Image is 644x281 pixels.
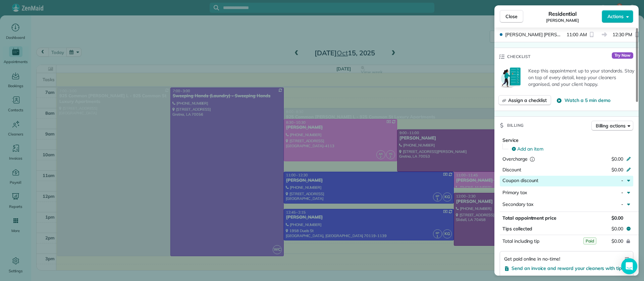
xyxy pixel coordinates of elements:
span: Charge customer credit card [512,275,574,281]
span: [PERSON_NAME] [546,18,579,23]
span: Billing [507,122,524,129]
span: - [621,189,623,195]
span: [PERSON_NAME] [PERSON_NAME] [505,31,564,38]
button: Assign a checklist [498,95,551,105]
span: $0.00 [611,238,623,244]
span: $0.00 [611,215,623,221]
span: $0.00 [611,225,623,232]
button: Watch a 5 min demo [556,97,610,104]
span: Tips collected [502,225,532,232]
span: Watch a 5 min demo [565,97,610,104]
span: $0.00 [611,156,623,162]
button: Close [500,10,523,23]
span: Try Now [612,52,633,59]
span: Residential [548,10,577,18]
span: 12:30 PM [612,31,633,38]
span: Send an invoice and reward your cleaners with tips [512,265,624,271]
span: Secondary tax [502,201,533,207]
span: Coupon discount [502,177,538,183]
span: Discount [502,167,521,173]
button: $0.00 [566,236,629,246]
span: Total including tip [502,238,539,244]
span: - [621,177,623,183]
span: $0.00 [611,167,623,173]
div: Open Intercom Messenger [621,258,637,274]
span: Paid [583,237,596,244]
span: Close [505,13,518,20]
span: Primary tax [502,189,527,195]
p: Keep this appointment up to your standards. Stay on top of every detail, keep your cleaners organ... [528,67,635,88]
span: 11:00 AM [567,31,587,38]
span: Get paid online in no-time! [504,256,560,262]
span: - [621,201,623,207]
span: Billing actions [596,122,626,129]
span: Add an item [517,146,543,152]
div: Overcharge [502,156,560,162]
button: Tips collected$0.00 [500,224,633,233]
span: Total appointment price [502,215,556,221]
button: Add an item [508,144,633,154]
span: Actions [607,13,624,20]
span: Checklist [507,53,531,60]
span: Service [502,137,519,143]
span: Assign a checklist [508,97,547,104]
